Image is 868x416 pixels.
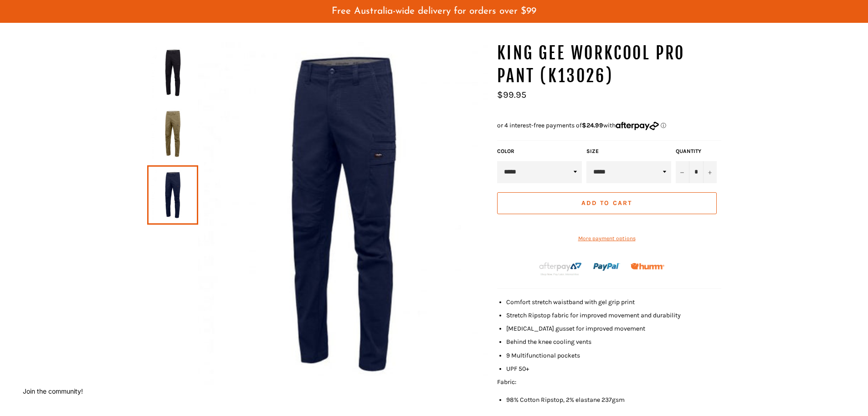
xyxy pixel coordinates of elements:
[506,351,721,360] li: 9 Multifunctional pockets
[593,253,620,280] img: paypal.png
[506,311,721,320] li: Stretch Ripstop fabric for improved movement and durability
[332,6,536,16] span: Free Australia-wide delivery for orders over $99
[152,109,194,159] img: Workin Gear - KING GEE K13026 Workcool Pro Pant
[497,42,721,87] h1: KING GEE Workcool Pro Pant (K13026)
[506,364,721,373] li: UPF 50+
[497,235,717,242] a: More payment options
[497,90,526,100] span: $99.95
[497,192,717,214] button: Add to Cart
[23,387,83,395] button: Join the community!
[586,147,671,155] label: Size
[497,147,582,155] label: Color
[506,337,721,346] li: Behind the knee cooling vents
[631,263,664,270] img: Humm_core_logo_RGB-01_300x60px_small_195d8312-4386-4de7-b182-0ef9b6303a37.png
[676,147,717,155] label: Quantity
[506,395,721,404] li: 98% Cotton Ripstop, 2% elastane 237gsm
[497,378,721,386] p: Fabric:
[152,47,194,98] img: Workin Gear - KING GEE K13026 Workcool Pro Pant
[581,199,632,207] span: Add to Cart
[198,42,488,385] img: Workin Gear - KING GEE K13026 Workcool Pro Pant
[676,161,689,183] button: Reduce item quantity by one
[506,298,721,306] li: Comfort stretch waistband with gel grip print
[538,261,583,277] img: Afterpay-Logo-on-dark-bg_large.png
[703,161,717,183] button: Increase item quantity by one
[506,324,721,333] li: [MEDICAL_DATA] gusset for improved movement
